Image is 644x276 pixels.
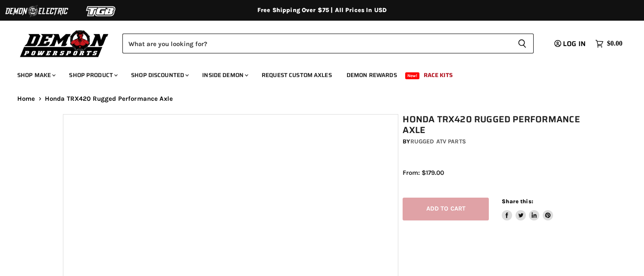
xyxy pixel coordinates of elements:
[11,63,620,84] ul: Main menu
[550,40,591,48] a: Log in
[45,95,173,102] span: Honda TRX420 Rugged Performance Axle
[340,66,403,84] a: Demon Rewards
[196,66,253,84] a: Inside Demon
[403,114,585,136] h1: Honda TRX420 Rugged Performance Axle
[63,66,123,84] a: Shop Product
[511,34,534,53] button: Search
[502,198,553,220] aside: Share this:
[17,28,112,59] img: Demon Powersports
[417,66,459,84] a: Race Kits
[410,138,466,145] a: Rugged ATV Parts
[607,40,622,48] span: $0.00
[69,3,134,19] img: TGB Logo 2
[255,66,338,84] a: Request Custom Axles
[17,95,35,102] a: Home
[11,66,61,84] a: Shop Make
[125,66,194,84] a: Shop Discounted
[403,137,585,146] div: by
[403,169,444,177] span: From: $179.00
[563,38,586,49] span: Log in
[591,37,627,50] a: $0.00
[502,198,533,205] span: Share this:
[405,72,420,79] span: New!
[4,3,69,19] img: Demon Electric Logo 2
[122,34,534,53] form: Product
[122,34,511,53] input: Search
